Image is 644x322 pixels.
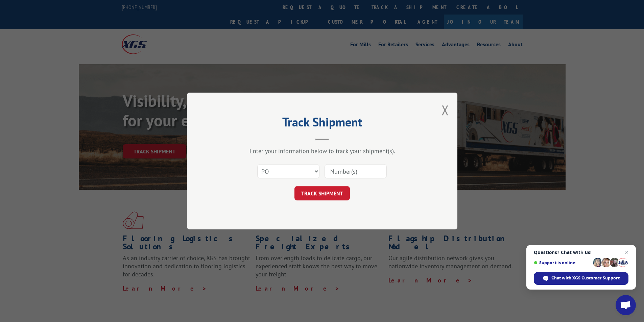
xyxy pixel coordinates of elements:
[551,275,620,281] span: Chat with XGS Customer Support
[221,117,424,130] h2: Track Shipment
[221,147,424,155] div: Enter your information below to track your shipment(s).
[294,186,350,200] button: TRACK SHIPMENT
[534,272,628,285] div: Chat with XGS Customer Support
[623,248,631,256] span: Close chat
[534,260,591,265] span: Support is online
[442,101,449,119] button: Close modal
[616,295,636,315] div: Open chat
[534,250,628,255] span: Questions? Chat with us!
[325,164,387,178] input: Number(s)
